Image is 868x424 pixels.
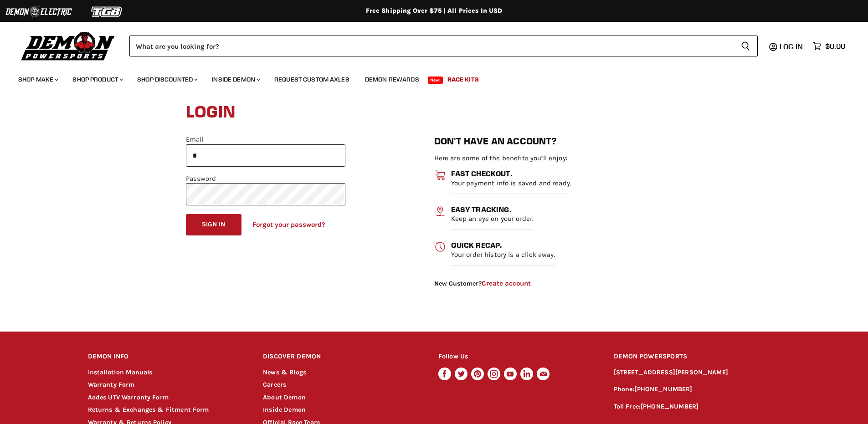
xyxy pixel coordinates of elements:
[634,385,692,393] a: [PHONE_NUMBER]
[66,70,128,89] a: Shop Product
[451,241,555,249] h3: Quick recap.
[808,40,850,53] a: $0.00
[614,402,781,412] p: Toll Free:
[205,70,266,89] a: Inside Demon
[263,381,286,388] a: Careers
[186,98,683,127] h1: Login
[88,381,135,388] a: Warranty Form
[438,346,596,368] h2: Follow Us
[11,70,64,89] a: Shop Make
[267,70,356,89] a: Request Custom Axles
[73,3,141,20] img: TGB Logo 2
[451,251,555,266] p: Your order history is a click away.
[734,36,758,56] button: Search
[358,70,426,89] a: Demon Rewards
[451,205,534,214] h3: Easy tracking.
[88,346,246,368] h2: DEMON INFO
[825,42,845,51] span: $0.00
[129,36,734,56] input: Search
[614,384,781,395] p: Phone:
[88,393,169,401] a: Aodes UTV Warranty Form
[130,70,203,89] a: Shop Discounted
[263,346,421,368] h2: DISCOVER DEMON
[434,241,447,253] img: acc-icon3_27x26.png
[434,205,447,217] img: acc-icon2_27x26.png
[614,368,781,378] p: [STREET_ADDRESS][PERSON_NAME]
[88,406,209,414] a: Returns & Exchanges & Fitment Form
[451,215,534,230] p: Keep an eye on your order.
[434,136,683,147] h2: Don't have an account?
[70,7,799,15] div: Free Shipping Over $75 | All Prices In USD
[88,368,153,376] a: Installation Manuals
[11,66,843,89] ul: Main menu
[263,368,306,376] a: News & Blogs
[428,77,443,84] span: New!
[641,403,699,410] a: [PHONE_NUMBER]
[263,393,306,401] a: About Demon
[780,42,803,51] span: Log in
[451,169,572,178] h3: Fast checkout.
[186,214,241,235] button: Sign in
[252,220,325,229] a: Forgot your password?
[263,406,306,414] a: Inside Demon
[434,154,683,287] div: Here are some of the benefits you’ll enjoy:
[614,346,781,368] h2: DEMON POWERSPORTS
[441,70,486,89] a: Race Kits
[451,179,572,194] p: Your payment info is saved and ready.
[434,280,683,287] span: New Customer?
[5,3,73,20] img: Demon Electric Logo 2
[482,279,531,287] a: Create account
[776,42,808,51] a: Log in
[129,36,758,56] form: Product
[434,169,447,181] img: acc-icon1_27x26.png
[18,30,118,62] img: Demon Powersports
